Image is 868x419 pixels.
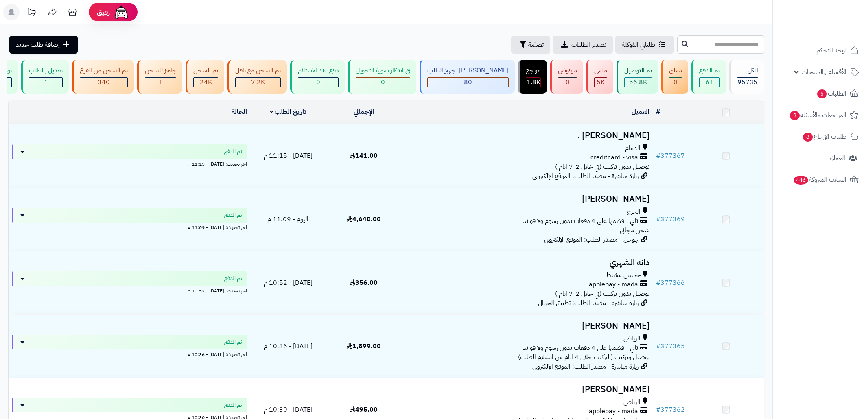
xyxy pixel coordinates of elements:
div: 1823 [526,78,540,87]
a: تحديثات المنصة [22,4,42,22]
span: [DATE] - 10:52 م [264,278,313,288]
span: رفيق [97,7,110,17]
span: 1 [159,77,163,87]
span: [DATE] - 11:15 م [264,151,313,161]
a: #377365 [656,341,685,351]
div: 23975 [194,78,218,87]
span: 9 [790,111,800,120]
span: الرياض [623,334,641,343]
span: تم الدفع [224,211,242,219]
span: توصيل وتركيب (التركيب خلال 4 ايام من استلام الطلب) [518,352,649,362]
a: المراجعات والأسئلة9 [778,105,863,125]
span: 0 [566,77,570,87]
span: # [656,278,660,288]
a: تعديل بالطلب 1 [20,60,70,94]
span: 1,899.00 [347,341,381,351]
span: 446 [794,176,808,185]
div: 4988 [595,78,607,87]
div: 1 [29,78,62,87]
span: # [656,405,660,415]
a: جاهز للشحن 1 [136,60,184,94]
span: تم الدفع [224,338,242,346]
h3: [PERSON_NAME] . [404,131,649,140]
div: تم الشحن من الفرع [80,66,128,75]
span: 24K [200,77,212,87]
a: #377362 [656,405,685,415]
span: زيارة مباشرة - مصدر الطلب: الموقع الإلكتروني [532,362,639,371]
span: 356.00 [350,278,378,288]
span: شحن مجاني [620,225,649,235]
div: تم الدفع [699,66,720,75]
div: 7222 [236,78,280,87]
span: لوحة التحكم [816,45,846,56]
span: applepay - mada [589,280,638,289]
a: تم الدفع 61 [690,60,728,94]
span: تم الدفع [224,401,242,409]
span: 80 [464,77,472,87]
span: # [656,214,660,224]
a: #377369 [656,214,685,224]
span: 1.8K [527,77,540,87]
span: تابي - قسّمها على 4 دفعات بدون رسوم ولا فوائد [523,216,638,226]
a: السلات المتروكة446 [778,170,863,190]
a: #377366 [656,278,685,288]
div: 0 [669,78,682,87]
span: تصدير الطلبات [571,40,606,50]
span: 1 [44,77,48,87]
div: 0 [356,78,410,87]
a: إضافة طلب جديد [9,36,78,54]
span: طلباتي المُوكلة [622,40,655,50]
span: 340 [98,77,110,87]
span: 0 [316,77,320,87]
span: تم الدفع [224,148,242,156]
span: توصيل بدون تركيب (في خلال 2-7 ايام ) [555,162,649,172]
div: تم التوصيل [624,66,652,75]
a: تم الشحن مع ناقل 7.2K [226,60,289,94]
button: تصفية [511,36,550,54]
div: 340 [80,78,127,87]
a: لوحة التحكم [778,41,863,60]
span: creditcard - visa [590,153,638,162]
div: دفع عند الاستلام [298,66,339,75]
a: الحالة [232,107,247,117]
span: 5K [597,77,605,87]
span: [DATE] - 10:30 م [264,405,313,415]
div: [PERSON_NAME] تجهيز الطلب [427,66,509,75]
div: اخر تحديث: [DATE] - 11:15 م [12,159,247,168]
div: تعديل بالطلب [29,66,63,75]
h3: [PERSON_NAME] [404,194,649,204]
span: زيارة مباشرة - مصدر الطلب: الموقع الإلكتروني [532,171,639,181]
span: 7.2K [251,77,265,87]
a: طلبات الإرجاع8 [778,127,863,146]
div: اخر تحديث: [DATE] - 10:52 م [12,286,247,295]
img: logo-2.png [813,21,860,38]
span: 0 [381,77,385,87]
span: 4,640.00 [347,214,381,224]
div: 56843 [625,78,652,87]
a: دفع عند الاستلام 0 [289,60,346,94]
a: [PERSON_NAME] تجهيز الطلب 80 [418,60,516,94]
span: الرياض [623,397,641,407]
a: تم التوصيل 56.8K [615,60,660,94]
img: ai-face.png [113,4,129,20]
a: #377367 [656,151,685,161]
h3: [PERSON_NAME] [404,385,649,394]
a: الإجمالي [354,107,374,117]
div: في انتظار صورة التحويل [356,66,410,75]
a: العميل [632,107,649,117]
div: مرتجع [526,66,541,75]
span: 56.8K [629,77,647,87]
span: طلبات الإرجاع [802,131,846,142]
div: اخر تحديث: [DATE] - 11:09 م [12,223,247,231]
span: 5 [817,89,827,98]
span: # [656,341,660,351]
a: ملغي 5K [585,60,615,94]
span: 495.00 [350,405,378,415]
span: إضافة طلب جديد [16,40,60,50]
span: applepay - mada [589,407,638,416]
div: معلق [669,66,682,75]
span: الخرج [627,207,641,216]
span: 141.00 [350,151,378,161]
span: المراجعات والأسئلة [789,109,846,121]
span: اليوم - 11:09 م [267,214,308,224]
